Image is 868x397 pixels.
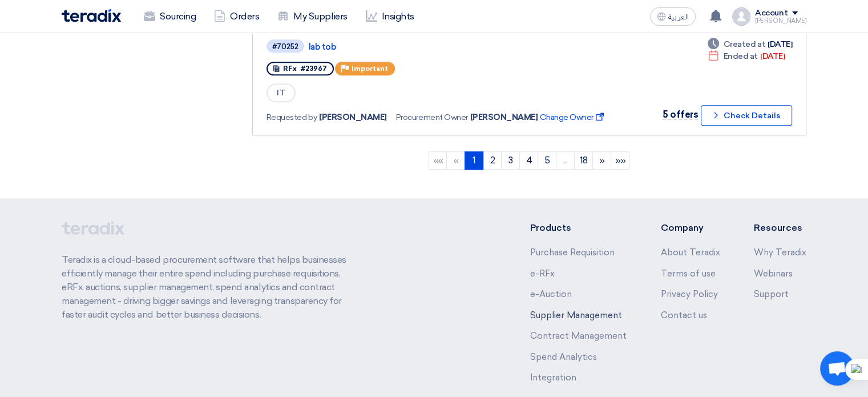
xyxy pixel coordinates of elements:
a: Why Teradix [754,247,806,258]
span: Change Owner [540,111,605,123]
a: e-RFx [530,268,555,279]
span: Created at [724,38,765,50]
span: [PERSON_NAME] [319,111,387,123]
a: Purchase Requisition [530,247,615,258]
div: #70252 [272,43,298,50]
a: Open chat [820,351,854,386]
a: 1 [465,151,483,170]
p: Teradix is a cloud-based procurement software that helps businesses efficiently manage their enti... [62,253,360,322]
a: Support [754,289,789,299]
button: العربية [650,7,696,26]
div: Account [755,9,788,18]
a: Webinars [754,268,793,279]
span: #23967 [301,65,327,73]
a: My Suppliers [268,4,356,29]
img: profile_test.png [732,7,750,26]
span: Important [352,65,388,73]
span: RFx [283,65,297,73]
a: Privacy Policy [660,289,717,299]
a: Integration [530,372,576,383]
img: Teradix logo [62,9,121,22]
a: Spend Analytics [530,352,597,362]
a: 3 [501,151,520,170]
a: Next [592,151,611,170]
span: IT [267,83,296,102]
a: lab tob [309,42,594,52]
a: About Teradix [660,247,720,258]
a: Supplier Management [530,310,622,320]
ngb-pagination: Default pagination [252,147,806,175]
span: [PERSON_NAME] [470,111,538,123]
a: 4 [519,151,538,170]
a: Insights [357,4,423,29]
a: 18 [574,151,593,170]
a: Terms of use [660,268,715,279]
a: Last [611,151,629,170]
div: [PERSON_NAME] [755,18,806,24]
span: Procurement Owner [396,111,468,123]
a: Sourcing [135,4,205,29]
div: [DATE] [708,38,792,50]
a: Orders [205,4,268,29]
button: Check Details [701,105,792,126]
a: Contract Management [530,331,627,341]
span: » [600,155,605,166]
div: [DATE] [708,50,785,62]
span: Ended at [724,50,758,62]
a: 5 [538,151,556,170]
li: Resources [754,221,806,235]
span: 5 offers [663,109,698,120]
li: Company [660,221,720,235]
a: e-Auction [530,289,572,299]
a: Contact us [660,310,706,320]
span: »» [616,155,625,166]
li: Products [530,221,627,235]
span: العربية [668,13,689,21]
span: Requested by [267,111,317,123]
a: 2 [483,151,502,170]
